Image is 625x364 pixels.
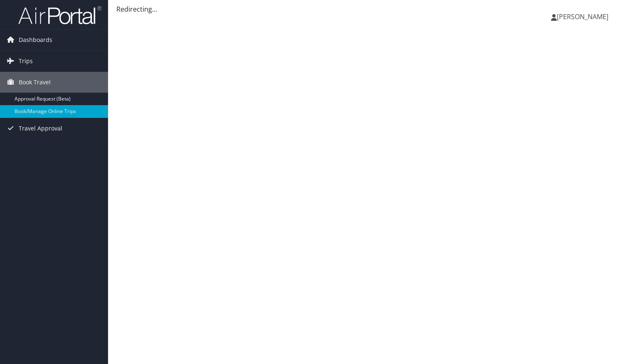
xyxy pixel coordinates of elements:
a: [PERSON_NAME] [551,4,617,29]
span: Book Travel [19,72,51,93]
span: [PERSON_NAME] [557,12,608,21]
span: Dashboards [19,30,52,50]
span: Trips [19,51,33,71]
span: Travel Approval [19,118,62,139]
div: Redirecting... [116,4,617,14]
img: airportal-logo.png [18,5,101,25]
